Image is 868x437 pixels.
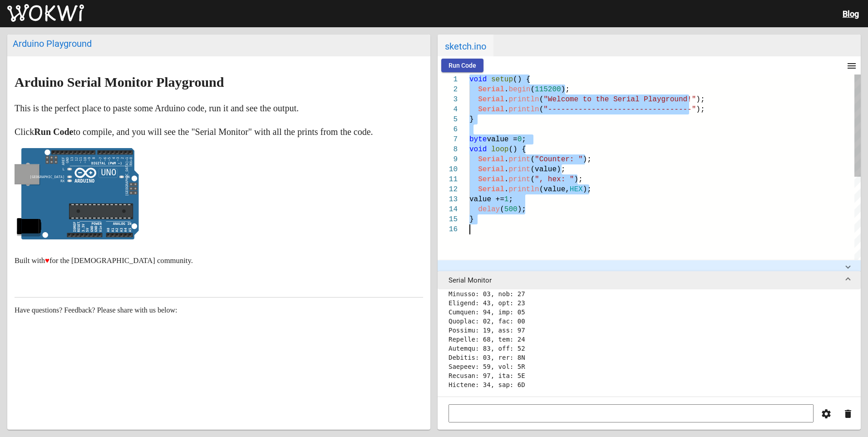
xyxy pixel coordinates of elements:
span: HEX [570,185,583,194]
mat-icon: menu [846,60,857,71]
span: print [508,155,530,164]
div: 13 [438,194,458,204]
div: 4 [438,104,458,114]
span: ); [574,175,582,184]
span: ); [583,155,592,164]
span: ; [508,195,513,204]
span: ; [522,135,526,144]
span: ); [518,205,526,214]
mat-panel-title: Serial Monitor [449,276,839,284]
span: ); [561,85,570,94]
h2: Arduino Serial Monitor Playground [15,75,423,89]
span: "Counter: " [535,155,583,164]
span: setup [491,75,513,84]
span: ( [530,85,535,94]
img: Wokwi [7,4,84,22]
span: . [504,85,509,94]
span: ( [530,155,535,164]
span: println [508,105,539,114]
span: Serial [478,85,504,94]
span: value += [469,195,504,204]
span: Serial [478,185,504,194]
span: 115200 [535,85,561,94]
span: . [504,155,509,164]
span: byte [469,135,487,144]
span: ", hex: " [535,175,574,184]
div: 12 [438,184,458,194]
span: ( [500,205,504,214]
span: 0 [518,135,522,144]
div: 10 [438,164,458,174]
span: Serial [478,105,504,114]
span: ( [539,105,544,114]
div: 5 [438,114,458,124]
span: void [469,75,487,84]
div: 7 [438,134,458,144]
span: Serial [478,95,504,104]
span: print [508,175,530,184]
span: Serial [478,175,504,184]
span: } [469,215,474,223]
span: . [504,105,509,114]
p: Click to compile, and you will see the "Serial Monitor" with all the prints from the code. [15,124,423,139]
div: 1 [438,74,458,84]
a: Blog [843,9,859,19]
span: println [508,95,539,104]
mat-expansion-panel-header: Serial Monitor [438,271,861,289]
span: ♥ [45,256,49,265]
span: void [469,145,487,154]
div: 11 [438,174,458,184]
span: loop [491,145,508,154]
span: ); [696,105,705,114]
span: (value); [530,165,565,174]
span: ( [539,95,544,104]
span: Have questions? Feedback? Please share with us below: [15,306,178,314]
span: 500 [504,205,518,214]
span: Serial [478,165,504,174]
p: This is the perfect place to paste some Arduino code, run it and see the output. [15,101,423,115]
span: println [508,185,539,194]
span: "---------------------------------" [543,105,696,114]
span: 1 [504,195,509,204]
span: begin [508,85,530,94]
div: 16 [438,224,458,234]
span: sketch.ino [438,35,493,56]
span: . [504,175,509,184]
strong: Run Code [34,127,73,137]
span: Run Code [449,62,476,69]
pre: Loremip do sit Ametco Adipiscing! --------------------------------- Elitsed: 2, doe: 6 Tempori: 0... [449,289,850,389]
div: Serial Monitor [438,289,861,430]
mat-icon: delete [843,408,853,419]
span: print [508,165,530,174]
div: Arduino Playground [13,38,425,49]
span: . [504,165,509,174]
span: "Welcome to the Serial Playground!" [543,95,696,104]
span: } [469,115,474,124]
span: () { [513,75,530,84]
div: 15 [438,214,458,224]
span: . [504,95,509,104]
div: 6 [438,124,458,134]
span: delay [478,205,500,214]
span: () { [508,145,526,154]
div: 9 [438,154,458,164]
span: ); [696,95,705,104]
small: Built with for the [DEMOGRAPHIC_DATA] community. [15,256,193,265]
span: ( [530,175,535,184]
button: Run Code [441,59,483,72]
span: (value, [539,185,570,194]
div: 2 [438,84,458,94]
span: ); [583,185,592,194]
div: 8 [438,144,458,154]
span: value = [487,135,517,144]
mat-icon: settings [821,408,832,419]
span: . [504,185,509,194]
span: Serial [478,155,504,164]
div: 3 [438,94,458,104]
div: 14 [438,204,458,214]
